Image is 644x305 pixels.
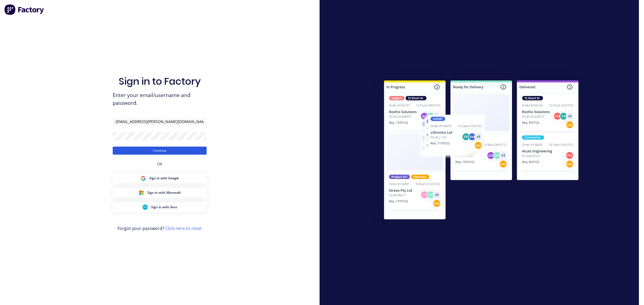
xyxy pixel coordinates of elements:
button: Google Sign inSign in with Google [113,173,207,183]
span: Sign in with Xero [151,205,177,210]
h1: Sign in to Factory [119,76,201,87]
span: Enter your email/username and password. [113,91,207,107]
button: Continue [113,147,207,155]
span: Sign in with Microsoft [147,190,181,195]
img: Xero Sign in [142,204,148,210]
a: Click here to reset [165,225,202,231]
span: Sign in with Google [149,176,179,181]
span: Forgot your password? [118,225,202,232]
button: Xero Sign inSign in with Xero [113,202,207,212]
img: Google Sign in [141,176,146,181]
div: OR [157,155,162,173]
img: Microsoft Sign in [139,190,144,195]
img: Factory [4,4,45,15]
input: Email/Username [113,118,207,126]
button: Microsoft Sign inSign in with Microsoft [113,188,207,198]
img: Sign in [372,70,590,232]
